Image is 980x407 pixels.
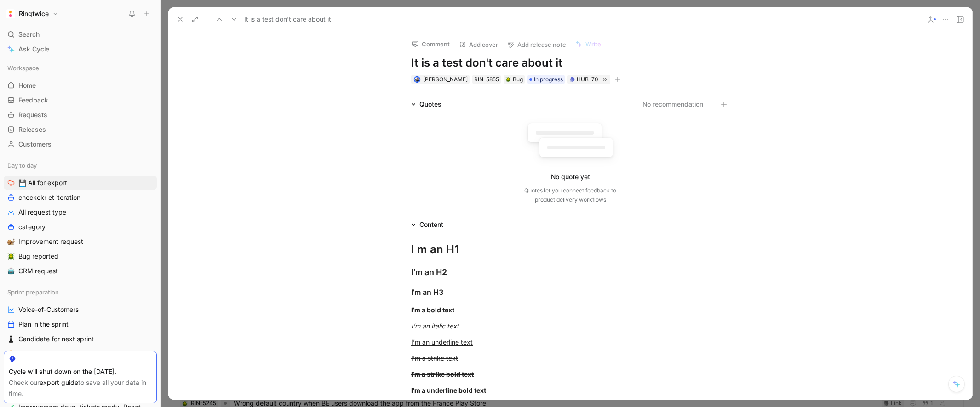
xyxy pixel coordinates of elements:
a: Home [4,79,157,92]
strong: I’m a bold text [411,306,454,314]
div: I’m an H2 [411,266,729,278]
div: In progress [527,75,565,84]
s: I’m a strike bold text [411,370,474,378]
u: I’m a underline bold text [411,386,486,394]
div: Cycle will shut down on the [DATE]. [9,366,152,377]
span: It is a test don't care about it [244,14,331,25]
a: Ask Cycle [4,42,157,56]
div: I m an H1 [411,241,729,258]
img: 🐌 [7,238,15,245]
a: 🤖Grooming [4,347,157,361]
button: No recommendation [642,99,703,110]
span: Write [585,40,601,48]
span: Home [18,81,36,90]
div: Workspace [4,61,157,75]
button: 🤖 [6,266,17,277]
button: 🪲 [6,251,17,262]
span: Workspace [7,63,39,73]
a: 🐌Improvement request [4,235,157,249]
span: Search [18,29,40,40]
a: Customers [4,137,157,151]
button: ♟️ [6,334,17,345]
img: 🪲 [505,77,511,82]
s: I’m a strike text [411,354,458,362]
span: 💾 All for export [18,178,67,187]
span: checkokr et iteration [18,193,80,202]
div: Bug [505,75,523,84]
div: Sprint preparationVoice-of-CustomersPlan in the sprint♟️Candidate for next sprint🤖Grooming [4,285,157,361]
div: I’m an H3 [411,287,729,298]
span: [PERSON_NAME] [423,76,468,83]
a: Requests [4,108,157,122]
div: Check our to save all your data in time. [9,377,152,399]
button: Add cover [455,38,502,51]
a: Releases [4,123,157,136]
div: Sprint preparation [4,285,157,299]
span: In progress [534,75,563,84]
h1: Ringtwice [19,10,49,18]
span: CRM request [18,266,58,276]
a: Feedback [4,93,157,107]
a: 🪲Bug reported [4,249,157,263]
span: Candidate for next sprint [18,334,94,344]
span: Sprint preparation [7,288,59,297]
span: Day to day [7,161,37,170]
a: category [4,220,157,234]
a: Voice-of-Customers [4,303,157,317]
span: Grooming [18,349,47,358]
a: export guide [40,379,78,386]
div: No quote yet [551,171,590,182]
div: HUB-70 [577,75,598,84]
img: ♟️ [7,335,15,343]
a: ♟️Candidate for next sprint [4,332,157,346]
div: Search [4,28,157,41]
a: 🤖CRM request [4,264,157,278]
img: 🤖 [7,350,15,357]
div: Quotes [407,99,445,110]
img: 🪲 [7,253,15,260]
a: checkokr et iteration [4,191,157,204]
h1: It is a test don't care about it [411,56,729,70]
button: 🐌 [6,236,17,247]
div: Content [407,219,447,230]
img: 🤖 [7,267,15,275]
u: I’m an underline text [411,338,473,346]
button: Write [571,38,605,51]
span: Bug reported [18,252,58,261]
span: Improvement request [18,237,83,246]
span: Plan in the sprint [18,320,69,329]
em: I’m an italic text [411,322,459,330]
span: Customers [18,140,52,149]
button: Add release note [503,38,570,51]
span: Releases [18,125,46,134]
div: Day to day [4,158,157,172]
div: RIN-5855 [474,75,499,84]
div: Quotes [419,99,441,110]
span: Feedback [18,96,48,105]
div: Content [419,219,443,230]
button: RingtwiceRingtwice [4,7,61,20]
span: category [18,222,46,232]
a: Plan in the sprint [4,317,157,331]
img: avatar [414,77,419,82]
span: All request type [18,208,66,217]
span: Requests [18,110,47,119]
div: 🪲Bug [504,75,525,84]
div: Quotes let you connect feedback to product delivery workflows [524,186,616,204]
button: 🤖 [6,348,17,359]
div: Day to day💾 All for exportcheckokr et iterationAll request typecategory🐌Improvement request🪲Bug r... [4,158,157,278]
a: All request type [4,205,157,219]
img: Ringtwice [6,9,15,18]
a: 💾 All for export [4,176,157,190]
span: Ask Cycle [18,44,49,55]
span: Voice-of-Customers [18,305,79,314]
button: Comment [407,38,454,51]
